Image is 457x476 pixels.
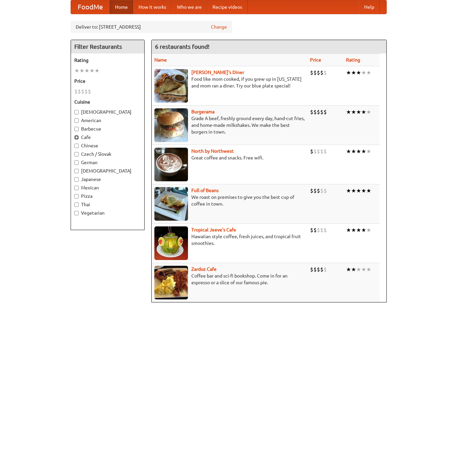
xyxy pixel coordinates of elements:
[81,88,84,95] li: $
[320,266,323,273] li: $
[89,67,94,74] li: ★
[346,266,351,273] li: ★
[323,108,327,116] li: $
[154,266,188,299] img: zardoz.jpg
[74,67,79,74] li: ★
[361,266,366,273] li: ★
[191,188,219,193] b: Full of Beans
[346,226,351,234] li: ★
[320,108,323,116] li: $
[366,108,371,116] li: ★
[366,148,371,155] li: ★
[79,67,84,74] li: ★
[211,24,227,30] a: Change
[191,148,234,154] a: North by Northwest
[74,144,79,148] input: Chinese
[356,108,361,116] li: ★
[323,187,327,194] li: $
[310,57,321,63] a: Price
[366,187,371,194] li: ★
[351,108,356,116] li: ★
[310,69,313,76] li: $
[74,159,141,166] label: German
[74,169,79,173] input: [DEMOGRAPHIC_DATA]
[320,148,323,155] li: $
[74,134,141,141] label: Cafe
[356,148,361,155] li: ★
[313,187,317,194] li: $
[154,115,305,135] p: Grade A beef, freshly ground every day, hand-cut fries, and home-made milkshakes. We make the bes...
[154,187,188,221] img: beans.jpg
[74,142,141,149] label: Chinese
[191,266,217,272] a: Zardoz Cafe
[313,108,317,116] li: $
[207,0,247,14] a: Recipe videos
[74,88,78,95] li: $
[74,110,79,114] input: [DEMOGRAPHIC_DATA]
[74,152,79,156] input: Czech / Slovak
[310,187,313,194] li: $
[154,154,305,161] p: Great coffee and snacks. Free wifi.
[74,176,141,183] label: Japanese
[74,168,141,174] label: [DEMOGRAPHIC_DATA]
[88,88,91,95] li: $
[356,187,361,194] li: ★
[356,266,361,273] li: ★
[366,226,371,234] li: ★
[361,148,366,155] li: ★
[346,69,351,76] li: ★
[361,226,366,234] li: ★
[154,76,305,89] p: Food like mom cooked, if you grew up in [US_STATE] and mom ran a diner. Try our blue plate special!
[191,227,236,232] a: Tropical Jeeve's Cafe
[154,57,167,63] a: Name
[154,194,305,207] p: We roast on premises to give you the best cup of coffee in town.
[71,40,144,53] h4: Filter Restaurants
[320,187,323,194] li: $
[94,67,100,74] li: ★
[74,194,79,198] input: Pizza
[346,148,351,155] li: ★
[74,160,79,165] input: German
[154,148,188,181] img: north.jpg
[74,151,141,157] label: Czech / Slovak
[317,108,320,116] li: $
[346,187,351,194] li: ★
[317,226,320,234] li: $
[351,226,356,234] li: ★
[84,67,89,74] li: ★
[154,233,305,247] p: Hawaiian style coffee, fresh juices, and tropical fruit smoothies.
[74,135,79,140] input: Cafe
[361,69,366,76] li: ★
[351,187,356,194] li: ★
[191,70,244,75] a: [PERSON_NAME]'s Diner
[366,266,371,273] li: ★
[356,226,361,234] li: ★
[154,69,188,103] img: sallys.jpg
[320,69,323,76] li: $
[317,69,320,76] li: $
[313,69,317,76] li: $
[313,226,317,234] li: $
[310,266,313,273] li: $
[310,148,313,155] li: $
[154,226,188,260] img: jeeves.jpg
[74,186,79,190] input: Mexican
[346,57,360,63] a: Rating
[155,43,210,50] ng-pluralize: 6 restaurants found!
[154,272,305,286] p: Coffee bar and sci-fi bookshop. Come in for an espresso or a slice of our famous pie.
[74,201,141,208] label: Thai
[154,108,188,142] img: burgerama.jpg
[320,226,323,234] li: $
[310,226,313,234] li: $
[74,177,79,182] input: Japanese
[133,0,172,14] a: How it works
[74,78,141,84] h5: Price
[351,148,356,155] li: ★
[78,88,81,95] li: $
[317,187,320,194] li: $
[310,108,313,116] li: $
[74,184,141,191] label: Mexican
